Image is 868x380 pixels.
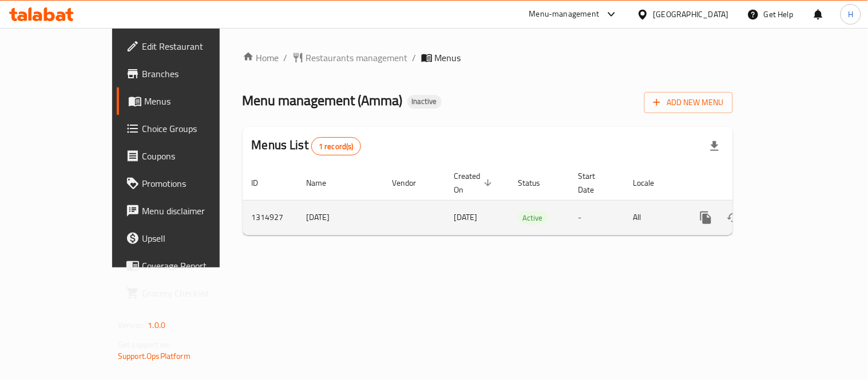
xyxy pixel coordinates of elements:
span: Active [518,211,548,225]
td: - [569,200,624,235]
li: / [413,51,417,65]
div: Export file [701,133,728,160]
span: Locale [633,176,669,190]
td: [DATE] [298,200,383,235]
span: Menus [435,51,461,65]
a: Choice Groups [117,115,257,142]
a: Coupons [117,142,257,170]
table: enhanced table [243,166,811,235]
span: 1 record(s) [312,141,360,152]
span: Get support on: [118,337,171,352]
a: Restaurants management [292,51,408,65]
span: Created On [454,169,496,197]
a: Grocery Checklist [117,279,257,307]
a: Upsell [117,225,257,252]
span: Start Date [578,169,611,197]
span: Grocery Checklist [142,286,248,300]
span: Status [518,176,556,190]
div: Total records count [311,137,361,155]
th: Actions [683,166,811,201]
button: Add New Menu [644,92,733,113]
span: Upsell [142,231,248,245]
li: / [284,51,288,65]
span: Name [307,176,342,190]
div: Inactive [407,95,442,109]
span: ID [252,176,274,190]
span: Coverage Report [142,259,248,273]
span: Restaurants management [306,51,408,65]
span: Add New Menu [653,95,724,110]
span: Menu management ( Amma ) [243,87,403,113]
span: Edit Restaurant [142,39,248,53]
span: Version: [118,318,146,333]
td: 1314927 [243,200,298,235]
span: H [848,8,853,21]
div: Active [518,211,548,225]
button: more [692,204,720,231]
a: Menus [117,87,257,115]
a: Menu disclaimer [117,197,257,225]
td: All [624,200,683,235]
div: Menu-management [529,7,600,21]
nav: breadcrumb [243,51,733,65]
a: Coverage Report [117,252,257,279]
a: Support.OpsPlatform [118,349,191,363]
span: Vendor [393,176,431,190]
span: 1.0.0 [148,318,165,333]
a: Home [243,51,279,65]
span: Menus [144,94,248,108]
div: [GEOGRAPHIC_DATA] [653,8,729,21]
span: Choice Groups [142,122,248,135]
h2: Menus List [252,137,361,155]
span: Branches [142,67,248,81]
span: [DATE] [454,210,478,225]
span: Coupons [142,149,248,163]
button: Change Status [720,204,747,231]
span: Inactive [407,97,442,106]
a: Promotions [117,170,257,197]
a: Edit Restaurant [117,33,257,60]
a: Branches [117,60,257,87]
span: Menu disclaimer [142,204,248,218]
span: Promotions [142,177,248,190]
